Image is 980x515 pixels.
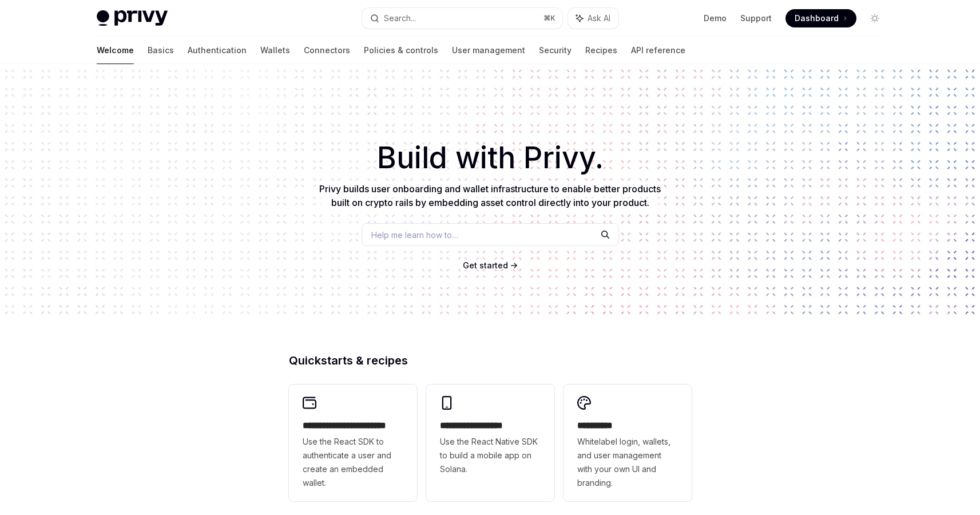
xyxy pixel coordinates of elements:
span: Dashboard [795,13,839,24]
a: Recipes [585,37,617,64]
a: Basics [148,37,174,64]
a: Dashboard [785,9,856,27]
a: Connectors [304,37,350,64]
a: Security [539,37,572,64]
a: Authentication [188,37,247,64]
div: Search... [384,11,416,25]
img: light logo [97,10,168,26]
span: Quickstarts & recipes [289,355,408,366]
a: Welcome [97,37,134,64]
span: Use the React SDK to authenticate a user and create an embedded wallet. [303,435,403,490]
span: Get started [463,260,508,270]
button: Search...⌘K [362,8,562,29]
span: Use the React Native SDK to build a mobile app on Solana. [440,435,541,476]
span: ⌘ K [543,14,556,23]
a: API reference [631,37,685,64]
span: Help me learn how to… [371,229,458,241]
span: Privy builds user onboarding and wallet infrastructure to enable better products built on crypto ... [319,183,661,208]
a: User management [452,37,525,64]
span: Build with Privy. [377,148,604,168]
a: Support [740,13,772,24]
a: Wallets [260,37,290,64]
a: **** *****Whitelabel login, wallets, and user management with your own UI and branding. [564,385,692,501]
a: Demo [704,13,727,24]
button: Ask AI [568,8,618,29]
span: Whitelabel login, wallets, and user management with your own UI and branding. [577,435,678,490]
a: **** **** **** ***Use the React Native SDK to build a mobile app on Solana. [426,385,554,501]
a: Policies & controls [364,37,438,64]
a: Get started [463,260,508,271]
span: Ask AI [588,13,610,24]
button: Toggle dark mode [866,9,884,27]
